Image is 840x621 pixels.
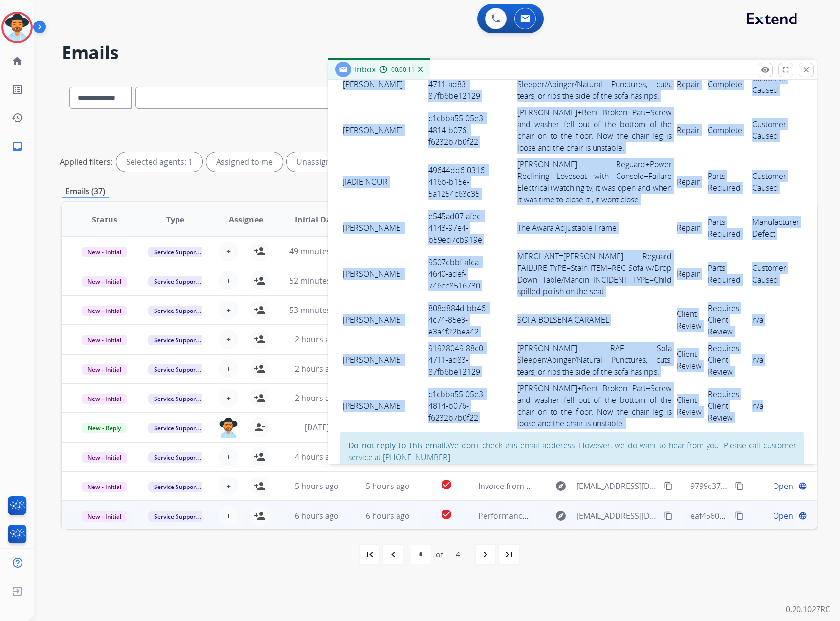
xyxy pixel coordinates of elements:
[295,393,339,403] span: 2 hours ago
[295,481,339,491] span: 5 hours ago
[226,275,231,287] span: +
[441,509,452,520] mat-icon: check_circle
[391,66,415,74] span: 00:00:11
[226,392,231,404] span: +
[226,451,231,463] span: +
[798,482,807,490] mat-icon: language
[674,64,706,104] td: Repair
[289,246,346,257] span: 49 minutes ago
[708,389,739,423] a: Requires Client Review
[761,66,770,74] mat-icon: remove_red_eye
[226,480,231,492] span: +
[254,480,265,492] mat-icon: person_add
[441,479,452,490] mat-icon: check_circle
[340,340,426,380] td: [PERSON_NAME]
[226,333,231,345] span: +
[219,242,238,261] button: +
[515,104,674,156] td: [PERSON_NAME]+Bent Broken Part+Screw and washer fell out of the bottom of the chair on to the flo...
[750,380,804,432] td: n/a
[515,248,674,300] td: MERCHANT=[PERSON_NAME] - Reguard FAILURE TYPE=Stain ITEM=REC Sofa w/Drop Down Table/Mancin INCIDE...
[206,152,283,172] div: Assigned to me
[708,125,742,135] a: Complete
[340,380,426,432] td: [PERSON_NAME]
[229,214,263,225] span: Assignee
[219,476,238,496] button: +
[674,208,706,248] td: Repair
[82,335,127,345] span: New - Initial
[750,64,804,104] td: Customer Caused
[219,447,238,466] button: +
[82,306,127,316] span: New - Initial
[295,334,339,345] span: 2 hours ago
[340,208,426,248] td: [PERSON_NAME]
[708,217,741,239] a: Parts Required
[148,276,204,287] span: Service Support
[674,248,706,300] td: Repair
[348,440,447,451] strong: Do not reply to this email.
[11,112,23,124] mat-icon: history
[478,481,586,491] span: Invoice from Heybike #D3178
[340,248,426,300] td: [PERSON_NAME]
[254,304,265,316] mat-icon: person_add
[254,510,265,522] mat-icon: person_add
[254,421,265,433] mat-icon: person_remove
[773,480,793,492] span: Open
[690,510,834,521] span: eaf4560c-7a06-4af8-8759-0ec76c7b2bfc
[674,156,706,208] td: Repair
[295,214,339,225] span: Initial Date
[148,247,204,257] span: Service Support
[674,340,706,380] td: Client Review
[802,66,811,74] mat-icon: close
[428,165,487,199] a: 49644dd6-0316-416b-b15e-5a1254c63c35
[62,185,109,198] p: Emails (37)
[708,171,741,193] a: Parts Required
[366,481,410,491] span: 5 hours ago
[148,511,204,522] span: Service Support
[219,418,238,438] img: agent-avatar
[60,156,112,168] p: Applied filters:
[148,423,204,433] span: Service Support
[62,43,817,63] h2: Emails
[82,364,127,375] span: New - Initial
[92,214,117,225] span: Status
[781,66,790,74] mat-icon: fullscreen
[289,275,346,286] span: 52 minutes ago
[555,480,567,492] mat-icon: explore
[708,343,739,377] a: Requires Client Review
[340,64,426,104] td: [PERSON_NAME]
[708,263,741,285] a: Parts Required
[254,392,265,404] mat-icon: person_add
[226,510,231,522] span: +
[254,245,265,257] mat-icon: person_add
[340,300,426,340] td: [PERSON_NAME]
[448,545,468,564] div: 4
[428,389,486,423] a: c1cbba55-05e3-4814-b076-f6232b7b0f22
[287,152,350,172] div: Unassigned
[708,303,739,337] a: Requires Client Review
[364,549,376,560] mat-icon: first_page
[366,510,410,521] span: 6 hours ago
[148,306,204,316] span: Service Support
[515,300,674,340] td: SOFA BOLSENA CARAMEL
[254,275,265,287] mat-icon: person_add
[254,333,265,345] mat-icon: person_add
[428,113,486,147] a: c1cbba55-05e3-4814-b076-f6232b7b0f22
[428,257,481,291] a: 9507cbbf-afca-4640-adef-746cc8516730
[428,303,488,337] a: 808d884d-bb46-4c74-85e3-e3a4f22bea42
[515,340,674,380] td: [PERSON_NAME] RAF Sofa Sleeper/Abinger/Natural Punctures, cuts, tears, or rips the side of the so...
[750,248,804,300] td: Customer Caused
[340,156,426,208] td: JIADIE NOUR
[773,510,793,522] span: Open
[690,481,836,491] span: 9799c374-f2f0-4520-b59a-feb0e8d7ce7e
[82,276,127,287] span: New - Initial
[295,451,339,462] span: 4 hours ago
[355,64,376,75] span: Inbox
[254,451,265,463] mat-icon: person_add
[555,510,567,522] mat-icon: explore
[226,304,231,316] span: +
[480,549,491,560] mat-icon: navigate_next
[11,84,23,95] mat-icon: list_alt
[576,480,659,492] span: [EMAIL_ADDRESS][DOMAIN_NAME]
[82,482,127,492] span: New - Initial
[387,549,399,560] mat-icon: navigate_before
